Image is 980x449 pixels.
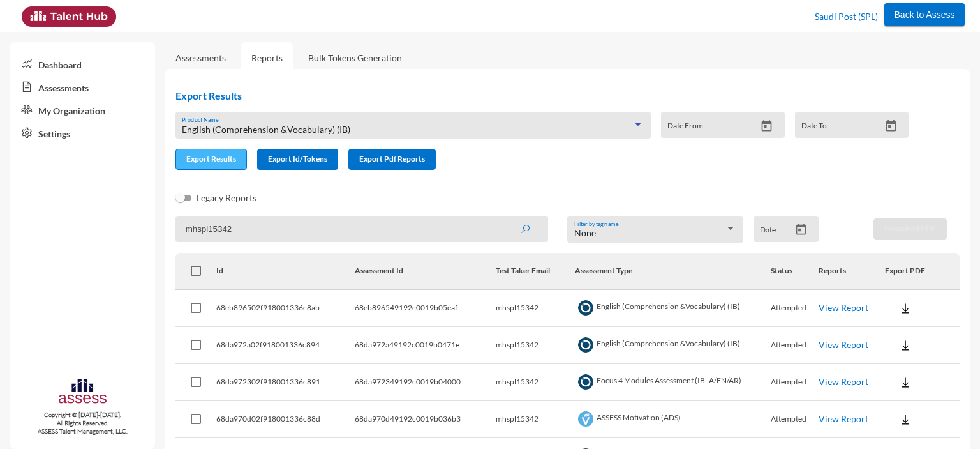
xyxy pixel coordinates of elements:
td: 68da970d02f918001336c88d [216,401,355,438]
td: 68da972349192c0019b04000 [355,364,496,401]
a: View Report [819,376,868,387]
span: Back to Assess [895,10,955,20]
img: assesscompany-logo.png [57,377,108,408]
h2: Export Results [175,89,919,102]
p: Copyright © [DATE]-[DATE]. All Rights Reserved. ASSESS Talent Management, LLC. [10,411,155,436]
td: Attempted [771,401,819,438]
td: Attempted [771,327,819,364]
th: Id [216,253,355,290]
a: Assessments [175,52,226,63]
td: 68da970d49192c0019b036b3 [355,401,496,438]
a: Settings [10,121,155,144]
a: View Report [819,413,868,424]
td: English (Comprehension &Vocabulary) (IB) [575,327,771,364]
td: mhspl15342 [496,290,575,327]
th: Status [771,253,819,290]
th: Export PDF [885,253,960,290]
td: mhspl15342 [496,327,575,364]
td: Focus 4 Modules Assessment (IB- A/EN/AR) [575,364,771,401]
button: Export Id/Tokens [257,149,338,170]
button: Open calendar [880,119,902,133]
button: Download PDF [873,218,947,240]
button: Open calendar [755,119,778,133]
a: Dashboard [10,52,155,75]
span: Legacy Reports [197,190,256,206]
td: Attempted [771,364,819,401]
a: View Report [819,302,868,313]
td: mhspl15342 [496,364,575,401]
a: Back to Assess [884,6,965,20]
td: 68eb896549192c0019b05eaf [355,290,496,327]
span: Download PDF [884,224,936,233]
td: 68da972a02f918001336c894 [216,327,355,364]
td: 68eb896502f918001336c8ab [216,290,355,327]
td: English (Comprehension &Vocabulary) (IB) [575,290,771,327]
a: View Report [819,339,868,350]
button: Export Pdf Reports [348,149,436,170]
td: 68da972a49192c0019b0471e [355,327,496,364]
a: Assessments [10,75,155,98]
button: Open calendar [790,223,812,236]
button: Back to Assess [884,3,965,26]
span: Export Pdf Reports [359,154,425,164]
span: Export Results [186,154,236,164]
span: None [574,227,596,238]
td: ASSESS Motivation (ADS) [575,401,771,438]
span: English (Comprehension &Vocabulary) (IB) [182,124,350,135]
th: Reports [819,253,885,290]
p: Saudi Post (SPL) [815,6,878,27]
a: My Organization [10,98,155,121]
a: Bulk Tokens Generation [298,42,412,73]
th: Test Taker Email [496,253,575,290]
td: mhspl15342 [496,401,575,438]
td: 68da972302f918001336c891 [216,364,355,401]
button: Export Results [175,149,247,170]
th: Assessment Id [355,253,496,290]
td: Attempted [771,290,819,327]
a: Reports [241,42,293,73]
input: Search by name, token, assessment type, etc. [175,216,548,242]
span: Export Id/Tokens [268,154,327,164]
th: Assessment Type [575,253,771,290]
